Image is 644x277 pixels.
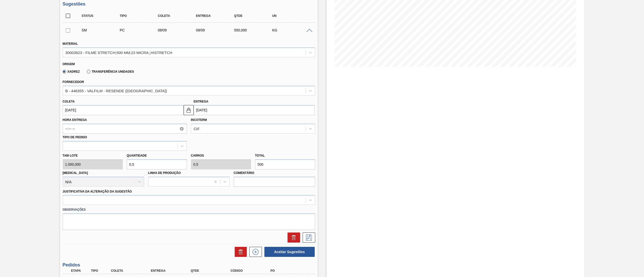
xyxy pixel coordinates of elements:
[90,269,111,272] div: Tipo
[63,105,184,115] input: dd/mm/yyyy
[300,233,315,243] div: Salvar Sugestão
[80,28,124,32] div: Sugestão Manual
[63,70,80,73] label: Xadrez
[264,247,315,257] button: Aceitar Sugestões
[233,28,276,32] div: 500,000
[63,80,84,84] label: Fornecedor
[156,28,200,32] div: 08/09/2025
[87,70,134,73] label: Transferência Unidades
[233,14,276,18] div: Qtde
[189,269,235,272] div: Qtde
[186,107,192,113] img: locked
[63,116,187,124] label: Hora Entrega
[285,233,300,243] div: Excluir Sugestão
[194,105,315,115] input: dd/mm/yyyy
[118,14,162,18] div: Tipo
[63,262,315,268] h3: Pedidos
[229,269,275,272] div: Código
[63,135,87,139] label: Tipo de pedido
[127,154,147,157] label: Quantidade
[271,14,314,18] div: UN
[110,269,155,272] div: Coleta
[156,14,200,18] div: Coleta
[65,50,172,55] div: 30003623 - FILME STRETCH;500 MM;23 MICRA;;HISTRETCH
[232,247,247,257] div: Excluir Sugestões
[234,169,315,177] label: Comentário
[184,105,194,115] button: locked
[63,171,88,175] label: [MEDICAL_DATA]
[255,154,265,157] label: Total
[63,42,78,45] label: Material
[271,28,314,32] div: KG
[195,28,238,32] div: 09/09/2025
[63,62,75,66] label: Origem
[148,171,181,175] label: Linha de Produção
[149,269,195,272] div: Entrega
[63,206,315,213] label: Observações
[194,100,209,103] label: Entrega
[63,152,123,159] label: Tam lote
[63,2,315,7] h3: Sugestões
[63,100,75,103] label: Coleta
[195,14,238,18] div: Entrega
[194,127,200,131] div: CIF
[118,28,162,32] div: Pedido de Compra
[70,269,92,272] div: Etapa
[191,118,207,122] label: Incoterm
[262,246,315,257] div: Aceitar Sugestões
[80,14,124,18] div: Status
[269,269,315,272] div: PO
[191,154,204,157] label: Carros
[63,190,132,193] label: Justificativa da Alteração da Sugestão
[65,88,167,93] div: B - 446355 - VALFILM - RESENDE ([GEOGRAPHIC_DATA])
[247,247,262,257] div: Nova sugestão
